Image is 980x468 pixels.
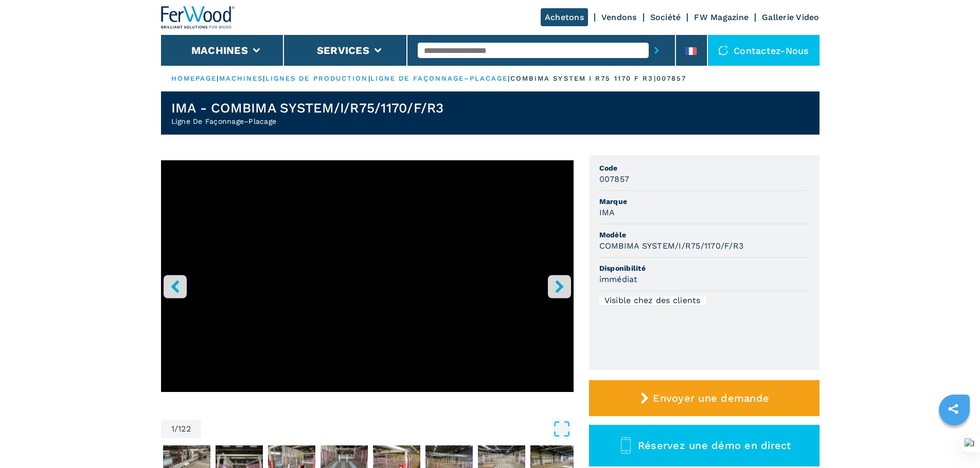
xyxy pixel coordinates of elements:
[940,396,966,422] a: sharethis
[541,8,588,26] a: Achetons
[161,6,235,29] img: Ferwood
[171,100,444,116] h1: IMA - COMBIMA SYSTEM/I/R75/1170/F/R3
[599,263,809,273] span: Disponibilité
[204,420,571,438] button: Open Fullscreen
[265,74,368,82] a: lignes de production
[178,425,191,433] span: 122
[656,74,687,83] p: 007857
[599,273,638,285] h3: immédiat
[762,12,819,22] a: Gallerie Video
[599,196,809,207] span: Marque
[599,240,744,252] h3: COMBIMA SYSTEM/I/R75/1170/F/R3
[161,160,574,409] div: Go to Slide 1
[317,44,369,57] button: Services
[650,12,681,22] a: Société
[589,380,819,416] button: Envoyer une demande
[217,74,219,82] span: |
[171,74,217,82] a: HOMEPAGE
[548,275,571,298] button: right-button
[510,74,656,83] p: combima system i r75 1170 f r3 |
[171,116,444,126] h2: Ligne De Façonnage–Placage
[601,12,637,22] a: Vendons
[174,425,178,433] span: /
[718,45,728,55] img: Contactez-nous
[161,160,574,392] iframe: Linea di Squadrabordatura e Foratura in azione - IMA - COMBIMA SYSTEM/I/R75/1170/F/R3 - 007857
[599,230,809,240] span: Modèle
[263,74,265,82] span: |
[589,425,819,466] button: Réservez une démo en direct
[649,39,665,62] button: submit-button
[370,74,508,82] a: ligne de façonnage–placage
[708,35,819,66] div: Contactez-nous
[653,392,769,404] span: Envoyer une demande
[936,422,972,460] iframe: Chat
[638,439,791,452] span: Réservez une démo en direct
[599,173,630,185] h3: 007857
[368,74,370,82] span: |
[694,12,749,22] a: FW Magazine
[599,296,706,305] div: Visible chez des clients
[508,74,510,82] span: |
[219,74,263,82] a: machines
[164,275,187,298] button: left-button
[171,425,174,433] span: 1
[599,163,809,173] span: Code
[191,44,248,57] button: Machines
[599,207,615,218] h3: IMA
